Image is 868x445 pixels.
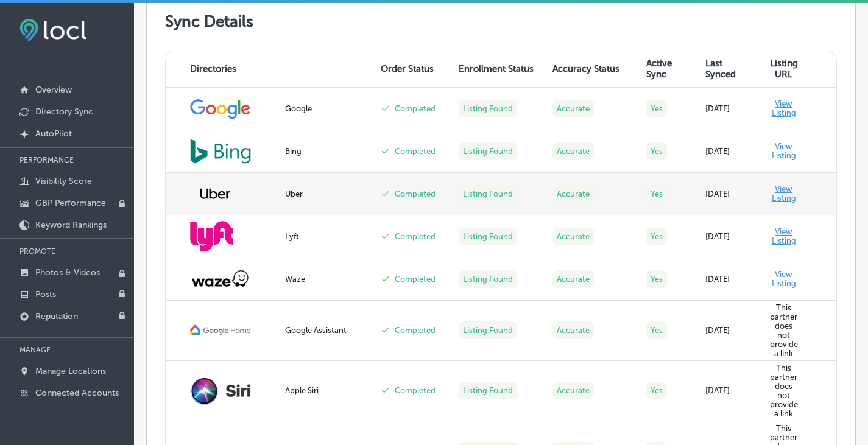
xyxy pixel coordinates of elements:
[646,228,667,245] label: Yes
[395,232,436,241] label: Completed
[395,147,436,156] label: Completed
[698,215,760,258] td: [DATE]
[35,198,106,208] p: GBP Performance
[35,267,100,278] p: Photos & Videos
[698,361,760,421] td: [DATE]
[552,321,594,339] label: Accurate
[459,185,517,203] label: Listing Found
[35,107,93,117] p: Directory Sync
[459,228,517,245] label: Listing Found
[285,189,366,198] div: Uber
[646,100,667,117] label: Yes
[552,185,594,203] label: Accurate
[190,221,233,251] img: lyft.png
[552,270,594,288] label: Accurate
[373,51,451,88] th: Order Status
[770,303,798,358] label: This partner does not provide a link
[165,12,837,31] h1: Sync Details
[698,88,760,130] td: [DATE]
[552,382,594,399] label: Accurate
[698,130,760,173] td: [DATE]
[35,289,56,300] p: Posts
[698,301,760,361] td: [DATE]
[395,104,436,113] label: Completed
[552,100,594,117] label: Accurate
[646,142,667,160] label: Yes
[646,382,667,399] label: Yes
[552,142,594,160] label: Accurate
[459,382,517,399] label: Listing Found
[190,269,251,289] img: waze.png
[35,388,119,398] p: Connected Accounts
[552,228,594,245] label: Accurate
[459,100,517,117] label: Listing Found
[545,51,639,88] th: Accuracy Status
[459,321,517,339] label: Listing Found
[35,85,72,95] p: Overview
[395,326,436,335] label: Completed
[35,176,92,186] p: Visibility Score
[19,19,86,41] img: fda3e92497d09a02dc62c9cd864e3231.png
[190,178,240,209] img: uber.png
[395,275,436,284] label: Completed
[285,386,366,395] div: Apple Siri
[285,232,366,241] div: Lyft
[395,386,436,395] label: Completed
[35,366,106,376] p: Manage Locations
[639,51,699,88] th: Active Sync
[285,275,366,284] div: Waze
[459,270,517,288] label: Listing Found
[190,139,251,164] img: bing_Jjgns0f.png
[698,173,760,215] td: [DATE]
[646,185,667,203] label: Yes
[646,321,667,339] label: Yes
[395,189,436,198] label: Completed
[190,376,251,405] img: Siri-logo.png
[459,142,517,160] label: Listing Found
[285,147,366,156] div: Bing
[35,311,78,321] p: Reputation
[698,258,760,301] td: [DATE]
[451,51,545,88] th: Enrollment Status
[760,51,836,88] th: Listing URL
[698,51,760,88] th: Last Synced
[285,104,366,113] div: Google
[190,324,251,337] img: google-home.png
[285,326,366,335] div: Google Assistant
[35,128,72,139] p: AutoPilot
[770,363,798,418] label: This partner does not provide a link
[166,51,278,88] th: Directories
[646,270,667,288] label: Yes
[35,220,107,230] p: Keyword Rankings
[190,97,251,120] img: google.png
